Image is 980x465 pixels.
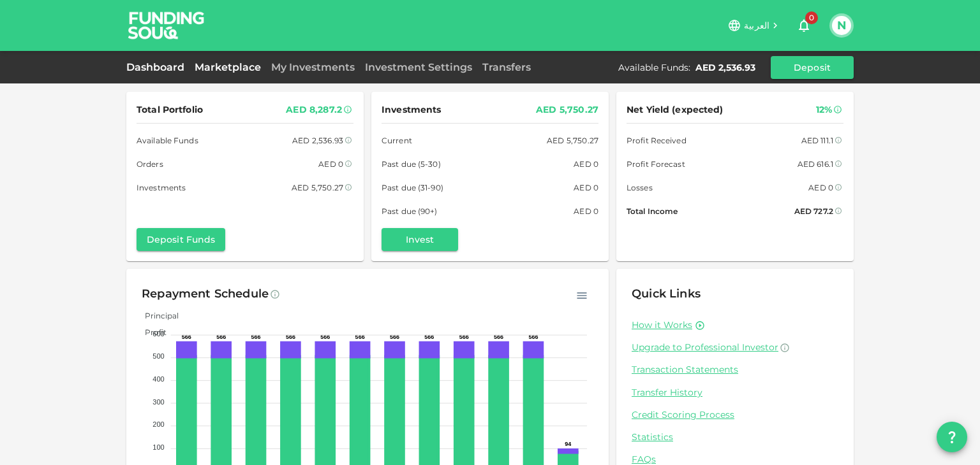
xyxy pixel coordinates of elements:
[536,102,598,118] div: AED 5,750.27
[137,228,225,251] button: Deposit Funds
[794,204,833,218] div: AED 727.2
[744,20,769,31] span: العربية
[632,409,838,421] a: Credit Scoring Process
[360,61,477,73] a: Investment Settings
[382,134,412,147] span: Current
[632,341,838,354] a: Upgrade to Professional Investor
[189,61,266,73] a: Marketplace
[801,134,833,147] div: AED 111.1
[152,352,164,360] tspan: 500
[382,228,458,251] button: Invest
[791,13,817,38] button: 0
[137,157,163,171] span: Orders
[798,157,833,171] div: AED 616.1
[808,181,833,194] div: AED 0
[632,319,692,331] a: How it Works
[695,61,755,74] div: AED 2,536.93
[152,443,164,451] tspan: 100
[382,204,438,218] span: Past due (90+)
[318,157,343,171] div: AED 0
[382,157,441,171] span: Past due (5-30)
[816,102,832,118] div: 12%
[137,181,186,194] span: Investments
[574,181,598,194] div: AED 0
[152,420,164,428] tspan: 200
[135,311,179,320] span: Principal
[142,284,269,304] div: Repayment Schedule
[574,157,598,171] div: AED 0
[627,157,685,171] span: Profit Forecast
[137,134,198,147] span: Available Funds
[547,134,598,147] div: AED 5,750.27
[477,61,536,73] a: Transfers
[292,181,343,194] div: AED 5,750.27
[126,61,189,73] a: Dashboard
[286,102,342,118] div: AED 8,287.2
[632,387,838,399] a: Transfer History
[152,375,164,383] tspan: 400
[382,181,443,194] span: Past due (31-90)
[937,422,967,452] button: question
[627,134,687,147] span: Profit Received
[382,102,441,118] span: Investments
[627,102,724,118] span: Net Yield (expected)
[292,134,343,147] div: AED 2,536.93
[135,327,167,337] span: Profit
[618,61,690,74] div: Available Funds :
[574,204,598,218] div: AED 0
[137,102,203,118] span: Total Portfolio
[266,61,360,73] a: My Investments
[632,341,778,353] span: Upgrade to Professional Investor
[627,204,678,218] span: Total Income
[832,16,851,35] button: N
[805,11,818,24] span: 0
[627,181,653,194] span: Losses
[632,364,838,376] a: Transaction Statements
[771,56,854,79] button: Deposit
[152,398,164,406] tspan: 300
[632,287,701,301] span: Quick Links
[632,431,838,443] a: Statistics
[152,330,164,338] tspan: 600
